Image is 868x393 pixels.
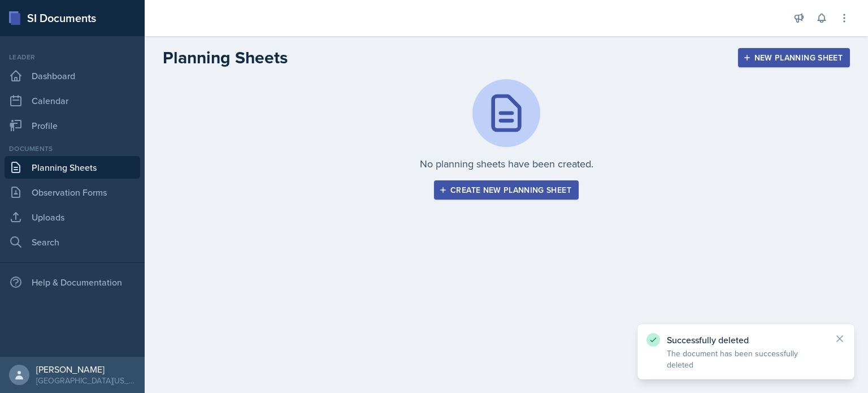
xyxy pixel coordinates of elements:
[5,231,140,253] a: Search
[5,181,140,204] a: Observation Forms
[36,364,136,375] div: [PERSON_NAME]
[434,180,579,200] button: Create new planning sheet
[420,156,593,171] p: No planning sheets have been created.
[5,144,140,154] div: Documents
[738,48,850,67] button: New Planning Sheet
[5,52,140,62] div: Leader
[667,348,825,370] p: The document has been successfully deleted
[5,156,140,179] a: Planning Sheets
[5,89,140,112] a: Calendar
[667,334,825,346] p: Successfully deleted
[5,114,140,137] a: Profile
[745,53,843,62] div: New Planning Sheet
[163,47,288,68] h2: Planning Sheets
[5,64,140,87] a: Dashboard
[36,375,136,386] div: [GEOGRAPHIC_DATA][US_STATE] in [GEOGRAPHIC_DATA]
[5,271,140,293] div: Help & Documentation
[441,185,571,195] div: Create new planning sheet
[5,206,140,228] a: Uploads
